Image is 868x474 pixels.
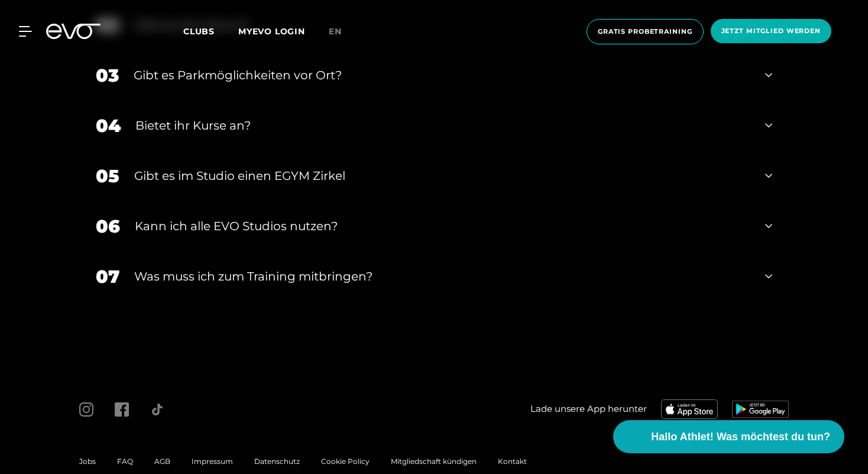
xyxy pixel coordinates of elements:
a: Gratis Probetraining [583,19,707,44]
div: Bietet ihr Kurse an? [135,117,750,134]
img: evofitness app [732,401,789,417]
span: Gratis Probetraining [598,27,692,37]
button: Hallo Athlet! Was möchtest du tun? [613,420,844,453]
div: 06 [96,213,120,240]
a: en [329,25,356,38]
a: Impressum [192,457,233,466]
span: Jetzt Mitglied werden [721,26,821,36]
div: 07 [96,263,119,290]
span: Clubs [183,26,215,37]
a: FAQ [117,457,133,466]
a: Jobs [79,457,96,466]
a: Datenschutz [254,457,300,466]
div: Was muss ich zum Training mitbringen? [134,267,750,285]
span: Lade unsere App herunter [530,402,647,416]
a: Clubs [183,25,238,37]
div: 04 [96,112,121,139]
a: Jetzt Mitglied werden [707,19,835,44]
a: Mitgliedschaft kündigen [391,457,477,466]
div: 03 [96,62,119,89]
a: AGB [154,457,170,466]
div: Gibt es Parkmöglichkeiten vor Ort? [134,66,750,84]
span: en [329,26,342,37]
a: Kontakt [498,457,527,466]
div: Gibt es im Studio einen EGYM Zirkel [134,167,750,185]
span: Hallo Athlet! Was möchtest du tun? [651,429,830,445]
a: Cookie Policy [321,457,370,466]
div: Kann ich alle EVO Studios nutzen? [135,217,750,235]
img: evofitness app [661,399,718,418]
a: MYEVO LOGIN [238,26,305,37]
div: 05 [96,163,119,189]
